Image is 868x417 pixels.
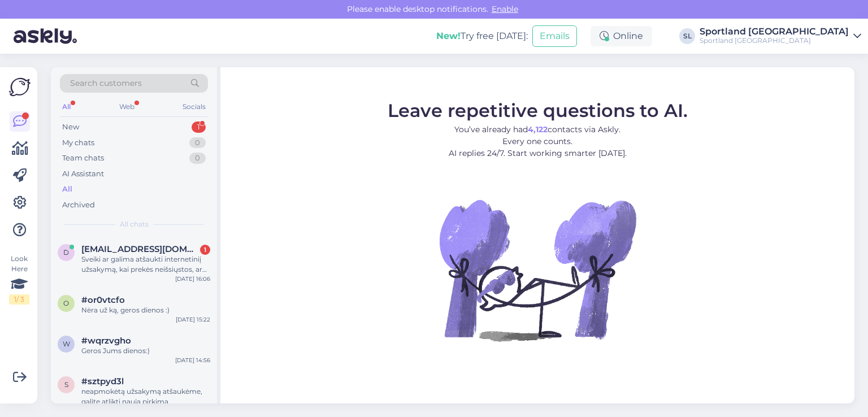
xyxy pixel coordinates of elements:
div: All [60,99,73,114]
div: 0 [189,137,206,149]
span: #or0vtcfo [81,295,125,305]
span: #sztpyd3l [81,376,124,386]
span: All chats [120,219,149,229]
div: [DATE] 15:22 [176,315,210,324]
div: Sportland [GEOGRAPHIC_DATA] [700,36,849,45]
a: Sportland [GEOGRAPHIC_DATA]Sportland [GEOGRAPHIC_DATA] [700,27,861,45]
span: s [64,380,68,389]
div: Team chats [62,153,104,164]
div: 1 / 3 [9,294,29,305]
span: Leave repetitive questions to AI. [388,99,688,121]
div: Archived [62,199,95,211]
div: AI Assistant [62,168,104,180]
div: Sveiki ar galima atšaukti internetiniį užsakymą, kai prekės neišsiųstos, ar reiks laukt kol gausi... [81,254,210,275]
div: 0 [189,153,206,164]
span: Enable [488,4,522,14]
span: o [63,299,69,307]
div: neapmokėtą užsakymą atšaukėme, galite atlikti naują pirkimą [81,386,210,407]
span: d [63,248,69,257]
span: dovileleipute@gmail.com [81,244,199,254]
div: 1 [200,245,210,255]
div: SL [679,28,695,44]
div: [DATE] 14:56 [175,356,210,364]
b: New! [436,31,461,41]
div: New [62,121,79,133]
div: Online [591,26,652,46]
div: Try free [DATE]: [436,29,528,43]
div: [DATE] 16:06 [175,275,210,283]
p: You’ve already had contacts via Askly. Every one counts. AI replies 24/7. Start working smarter [... [388,123,688,159]
img: No Chat active [436,168,639,371]
div: Web [117,99,137,114]
b: 4,122 [528,124,548,134]
div: Nėra už ką, geros dienos :) [81,305,210,315]
span: w [63,340,70,348]
div: My chats [62,137,94,149]
div: Socials [180,99,208,114]
div: Look Here [9,254,29,305]
div: Sportland [GEOGRAPHIC_DATA] [700,27,849,36]
div: All [62,184,72,195]
span: #wqrzvgho [81,336,131,346]
span: Search customers [70,77,142,89]
div: 1 [192,121,206,133]
button: Emails [532,25,577,47]
div: Geros Jums dienos:) [81,346,210,356]
img: Askly Logo [9,76,31,98]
